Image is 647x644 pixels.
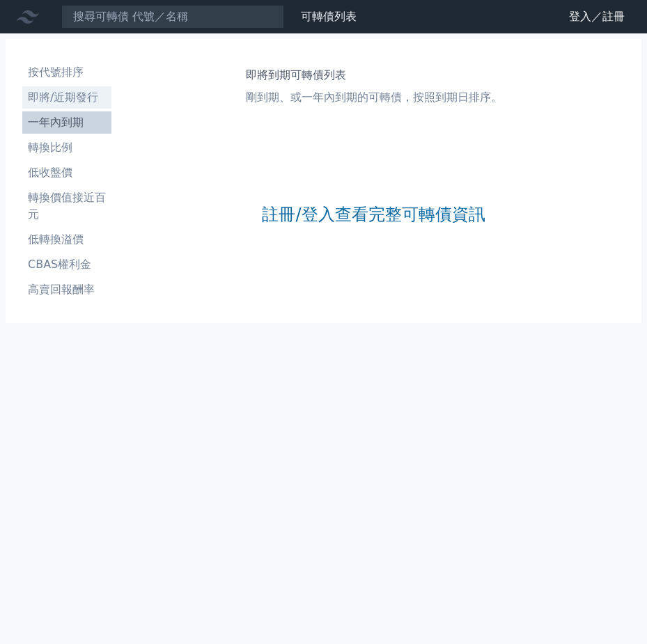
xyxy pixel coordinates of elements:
[22,281,111,298] li: 高賣回報酬率
[22,111,111,134] a: 一年內到期
[22,89,111,106] li: 即將/近期發行
[22,278,111,301] a: 高賣回報酬率
[558,6,636,28] a: 登入／註冊
[22,139,111,156] li: 轉換比例
[246,67,502,84] h1: 即將到期可轉債列表
[22,64,111,81] li: 按代號排序
[22,256,111,273] li: CBAS權利金
[22,162,111,184] a: 低收盤價
[22,189,111,223] li: 轉換價值接近百元
[22,187,111,226] a: 轉換價值接近百元
[22,228,111,251] a: 低轉換溢價
[22,61,111,84] a: 按代號排序
[301,10,357,23] a: 可轉債列表
[22,231,111,248] li: 低轉換溢價
[22,253,111,276] a: CBAS權利金
[262,203,485,226] a: 註冊/登入查看完整可轉債資訊
[61,5,284,29] input: 搜尋可轉債 代號／名稱
[22,114,111,131] li: 一年內到期
[22,164,111,181] li: 低收盤價
[246,89,502,106] p: 剛到期、或一年內到期的可轉債，按照到期日排序。
[22,136,111,159] a: 轉換比例
[22,86,111,109] a: 即將/近期發行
